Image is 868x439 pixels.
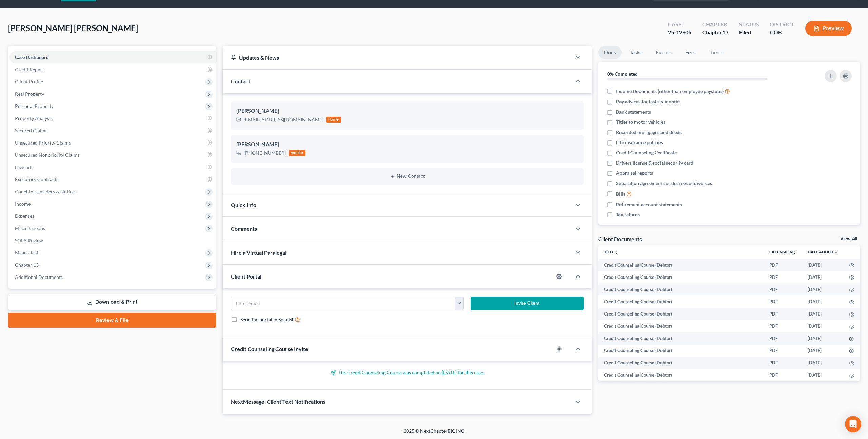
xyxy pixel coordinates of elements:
[614,250,618,254] i: unfold_more
[8,23,138,33] span: [PERSON_NAME] [PERSON_NAME]
[15,189,77,194] span: Codebtors Insiders & Notices
[650,46,677,59] a: Events
[616,191,625,197] span: Bills
[802,320,844,332] td: [DATE]
[15,262,39,268] span: Chapter 13
[616,88,724,95] span: Income Documents (other than employee paystubs)
[598,357,764,369] td: Credit Counseling Course (Debtor)
[598,295,764,308] td: Credit Counseling Course (Debtor)
[764,320,802,332] td: PDF
[793,250,797,254] i: unfold_more
[604,249,618,254] a: Titleunfold_more
[15,152,80,158] span: Unsecured Nonpriority Claims
[616,159,693,166] span: Drivers license & social security card
[739,28,759,36] div: Filed
[598,235,642,243] div: Client Documents
[802,283,844,295] td: [DATE]
[598,369,764,381] td: Credit Counseling Course (Debtor)
[9,125,216,137] a: Secured Claims
[236,107,578,115] div: [PERSON_NAME]
[845,416,861,432] div: Open Intercom Messenger
[8,313,216,328] a: Review & File
[805,21,852,36] button: Preview
[15,115,53,121] span: Property Analysis
[802,308,844,320] td: [DATE]
[624,46,648,59] a: Tasks
[289,150,305,156] div: mobile
[15,176,58,182] span: Executory Contracts
[231,398,325,405] span: NextMessage: Client Text Notifications
[9,51,216,63] a: Case Dashboard
[770,21,794,28] div: District
[9,161,216,173] a: Lawsuits
[15,128,47,133] span: Secured Claims
[702,21,728,28] div: Chapter
[668,28,691,36] div: 25-12905
[231,369,584,376] p: The Credit Counseling Course was completed on [DATE] for this case.
[764,271,802,283] td: PDF
[8,294,216,310] a: Download & Print
[607,71,638,77] strong: 0% Completed
[616,139,663,146] span: Life insurance policies
[702,28,728,36] div: Chapter
[616,180,712,187] span: Separation agreements or decrees of divorces
[764,345,802,357] td: PDF
[616,201,682,208] span: Retirement account statements
[770,28,794,36] div: COB
[15,225,45,231] span: Miscellaneous
[471,297,584,310] button: Invite Client
[598,46,622,59] a: Docs
[326,117,341,123] div: home
[598,283,764,295] td: Credit Counseling Course (Debtor)
[802,295,844,308] td: [DATE]
[9,149,216,161] a: Unsecured Nonpriority Claims
[598,320,764,332] td: Credit Counseling Course (Debtor)
[240,317,295,322] span: Send the portal in Spanish
[231,297,455,310] input: Enter email
[668,21,691,28] div: Case
[834,250,838,254] i: expand_more
[764,259,802,271] td: PDF
[764,308,802,320] td: PDF
[9,137,216,149] a: Unsecured Priority Claims
[616,170,653,176] span: Appraisal reports
[236,140,578,149] div: [PERSON_NAME]
[802,332,844,344] td: [DATE]
[764,295,802,308] td: PDF
[15,66,44,72] span: Credit Report
[15,201,31,207] span: Income
[15,140,71,146] span: Unsecured Priority Claims
[9,63,216,76] a: Credit Report
[764,332,802,344] td: PDF
[231,54,563,61] div: Updates & News
[15,79,43,84] span: Client Profile
[15,91,44,97] span: Real Property
[764,369,802,381] td: PDF
[616,211,640,218] span: Tax returns
[722,29,728,35] span: 13
[598,345,764,357] td: Credit Counseling Course (Debtor)
[598,259,764,271] td: Credit Counseling Course (Debtor)
[616,119,665,126] span: Titles to motor vehicles
[802,357,844,369] td: [DATE]
[231,273,261,280] span: Client Portal
[802,259,844,271] td: [DATE]
[802,369,844,381] td: [DATE]
[598,271,764,283] td: Credit Counseling Course (Debtor)
[598,308,764,320] td: Credit Counseling Course (Debtor)
[15,213,34,219] span: Expenses
[15,250,38,255] span: Means Test
[15,237,43,243] span: SOFA Review
[15,54,49,60] span: Case Dashboard
[616,129,682,136] span: Recorded mortgages and deeds
[598,332,764,344] td: Credit Counseling Course (Debtor)
[616,109,651,115] span: Bank statements
[9,234,216,247] a: SOFA Review
[244,116,323,123] div: [EMAIL_ADDRESS][DOMAIN_NAME]
[236,174,578,179] button: New Contact
[764,283,802,295] td: PDF
[15,164,33,170] span: Lawsuits
[15,274,63,280] span: Additional Documents
[231,346,308,352] span: Credit Counseling Course Invite
[680,46,702,59] a: Fees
